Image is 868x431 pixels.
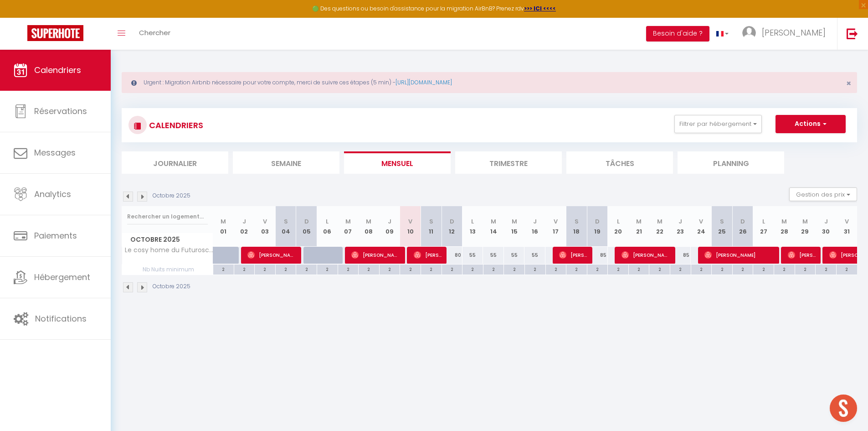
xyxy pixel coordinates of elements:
div: 85 [670,247,691,264]
abbr: J [678,217,682,226]
abbr: L [471,217,474,226]
th: 25 [712,206,733,247]
abbr: V [408,217,412,226]
span: Hébergement [34,271,90,283]
abbr: M [802,217,808,226]
abbr: V [554,217,558,226]
div: Urgent : Migration Airbnb nécessaire pour votre compte, merci de suivre ces étapes (5 min) - [122,72,857,93]
span: [PERSON_NAME] [762,27,826,38]
abbr: D [450,217,454,226]
abbr: L [326,217,329,226]
th: 06 [317,206,338,247]
abbr: M [491,217,496,226]
div: 2 [462,265,483,273]
div: Ouvrir le chat [830,395,857,422]
a: ... [PERSON_NAME] [735,18,837,50]
th: 14 [483,206,504,247]
th: 22 [649,206,670,247]
th: 24 [691,206,712,247]
span: × [846,78,851,89]
p: Octobre 2025 [153,192,190,200]
th: 11 [421,206,442,247]
div: 2 [670,265,691,273]
div: 2 [504,265,524,273]
li: Planning [678,151,784,174]
img: ... [742,26,756,40]
abbr: M [636,217,642,226]
th: 19 [587,206,608,247]
abbr: M [366,217,371,226]
input: Rechercher un logement... [127,208,208,225]
span: Notifications [35,313,87,324]
button: Filtrer par hébergement [674,115,762,133]
abbr: M [345,217,351,226]
abbr: J [533,217,537,226]
th: 12 [442,206,462,247]
div: 2 [816,265,836,273]
div: 2 [276,265,296,273]
abbr: D [740,217,745,226]
button: Gestion des prix [789,187,857,201]
th: 23 [670,206,691,247]
div: 2 [566,265,587,273]
abbr: D [304,217,309,226]
div: 2 [213,265,234,273]
th: 13 [462,206,483,247]
abbr: M [221,217,226,226]
div: 2 [380,265,400,273]
div: 2 [359,265,379,273]
div: 2 [712,265,732,273]
th: 04 [275,206,296,247]
th: 29 [795,206,816,247]
div: 2 [733,265,753,273]
div: 2 [255,265,275,273]
div: 2 [629,265,649,273]
th: 05 [296,206,317,247]
abbr: D [595,217,600,226]
a: Chercher [132,18,177,50]
div: 2 [608,265,628,273]
span: [PERSON_NAME] [788,246,816,264]
abbr: M [781,217,787,226]
div: 2 [483,265,504,273]
div: 2 [317,265,338,273]
div: 2 [587,265,608,273]
span: Analytics [34,188,71,200]
a: >>> ICI <<<< [524,5,556,12]
th: 15 [504,206,525,247]
span: Octobre 2025 [122,233,213,246]
th: 16 [524,206,545,247]
th: 21 [628,206,649,247]
div: 2 [296,265,317,273]
span: [PERSON_NAME] [414,246,442,264]
div: 55 [483,247,504,264]
div: 2 [338,265,359,273]
div: 2 [774,265,795,273]
div: 2 [234,265,255,273]
button: Besoin d'aide ? [646,26,709,42]
span: [PERSON_NAME] [247,246,296,264]
abbr: J [824,217,828,226]
span: [PERSON_NAME] [621,246,670,264]
span: Paiements [34,230,77,241]
div: 2 [400,265,421,273]
div: 2 [421,265,442,273]
div: 2 [753,265,774,273]
span: Nb Nuits minimum [122,265,213,275]
abbr: S [720,217,724,226]
th: 31 [836,206,857,247]
a: [URL][DOMAIN_NAME] [395,78,452,86]
div: 80 [442,247,462,264]
button: Close [846,79,851,88]
th: 30 [816,206,837,247]
th: 10 [400,206,421,247]
span: [PERSON_NAME] [559,246,587,264]
div: 2 [837,265,857,273]
abbr: S [429,217,433,226]
th: 27 [753,206,774,247]
th: 18 [566,206,587,247]
th: 17 [545,206,566,247]
abbr: S [575,217,579,226]
abbr: V [699,217,703,226]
